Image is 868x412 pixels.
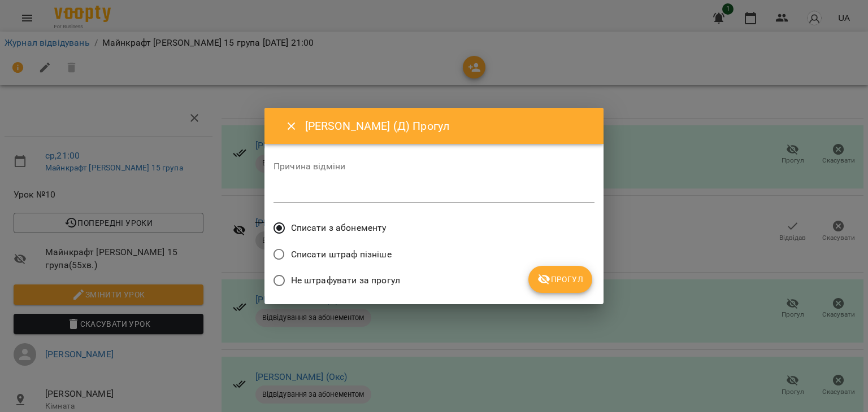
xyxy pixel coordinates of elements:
button: Прогул [528,266,592,293]
span: Списати штраф пізніше [291,248,392,261]
span: Списати з абонементу [291,221,387,235]
label: Причина відміни [274,162,594,171]
h6: [PERSON_NAME] (Д) Прогул [305,117,590,135]
button: Close [278,113,305,140]
span: Не штрафувати за прогул [291,274,400,287]
span: Прогул [537,273,583,286]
